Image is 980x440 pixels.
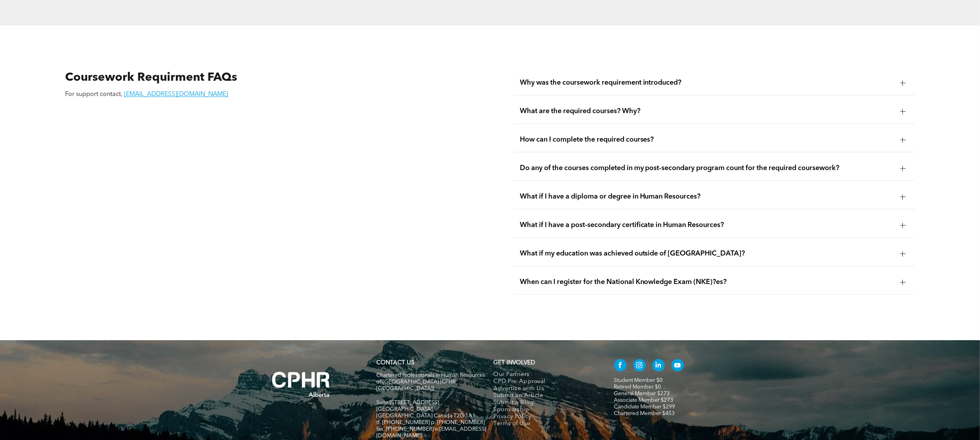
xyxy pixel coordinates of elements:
[614,359,627,373] a: facebook
[494,420,598,428] a: Terms of Use
[652,359,665,373] a: linkedin
[672,359,684,373] a: youtube
[520,164,894,172] span: Do any of the courses completed in my post-secondary program count for the required coursework?
[494,399,598,406] a: Submit a Blog
[614,384,661,390] a: Retired Member $0
[377,373,486,391] span: Chartered Professionals in Human Resources of [GEOGRAPHIC_DATA] (CPHR [GEOGRAPHIC_DATA])
[377,400,439,405] span: Suite [STREET_ADDRESS]
[65,91,122,98] span: For support contact,
[377,406,476,419] span: [GEOGRAPHIC_DATA], [GEOGRAPHIC_DATA] Canada T2G 1A1
[520,107,894,115] span: What are the required courses? Why?
[520,192,894,201] span: What if I have a diploma or degree in Human Resources?
[520,221,894,229] span: What if I have a post-secondary certificate in Human Resources?
[614,411,675,416] a: Chartered Member $453
[520,78,894,87] span: Why was the coursework requirement introduced?
[614,397,673,403] a: Associate Member $273
[377,360,415,366] a: CONTACT US
[494,413,598,420] a: Privacy Policy
[614,404,675,410] a: Candidate Member $299
[494,392,598,399] a: Submit an Article
[494,371,598,378] a: Our Partners
[520,135,894,144] span: How can I complete the required courses?
[520,249,894,258] span: What if my education was achieved outside of [GEOGRAPHIC_DATA]?
[256,356,346,413] img: A white background with a few lines on it
[520,278,894,286] span: When can I register for the National Knowledge Exam (NKE)?es?
[377,426,487,438] span: fax. [PHONE_NUMBER] e:[EMAIL_ADDRESS][DOMAIN_NAME]
[614,378,663,383] a: Student Member $0
[614,391,670,396] a: General Member $273
[494,360,535,366] span: GET INVOLVED
[494,406,598,413] a: Sponsorship
[633,359,646,373] a: instagram
[494,378,598,385] a: CPD Pre-Approval
[124,91,228,98] a: [EMAIL_ADDRESS][DOMAIN_NAME]
[377,420,485,425] span: tf. [PHONE_NUMBER] p. [PHONE_NUMBER]
[65,72,237,83] span: Coursework Requirment FAQs
[494,385,598,392] a: Advertise with Us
